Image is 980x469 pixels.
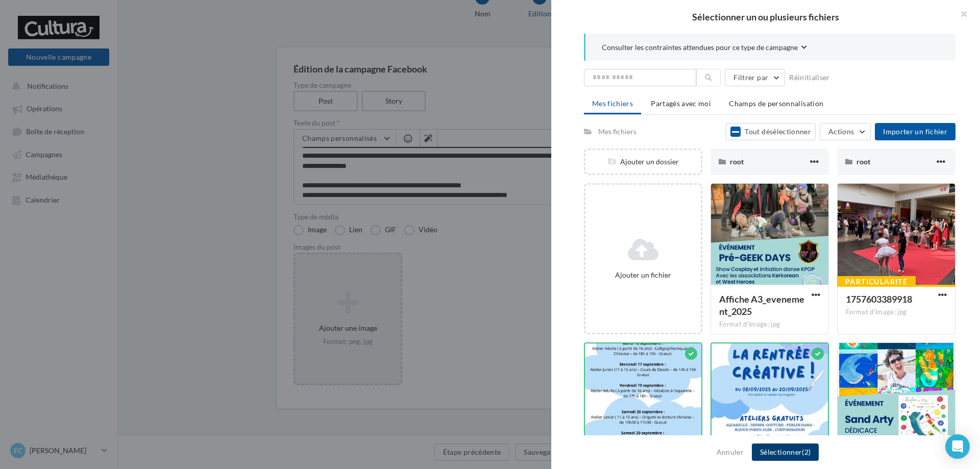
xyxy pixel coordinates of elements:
button: Tout désélectionner [726,123,816,140]
span: root [730,157,744,166]
h2: Sélectionner un ou plusieurs fichiers [568,12,964,21]
span: Consulter les contraintes attendues pour ce type de campagne [602,42,798,53]
div: Ajouter un fichier [590,270,697,280]
button: Filtrer par [725,69,785,86]
div: Ajouter un dossier [585,157,701,167]
button: Réinitialiser [785,71,834,84]
div: Mes fichiers [598,127,636,137]
button: Actions [820,123,871,140]
span: 1757603389918 [846,293,912,305]
span: Champs de personnalisation [729,99,823,108]
div: Open Intercom Messenger [945,434,970,459]
span: (2) [802,448,811,456]
div: Format d'image: jpg [846,308,947,317]
button: Consulter les contraintes attendues pour ce type de campagne [602,42,807,55]
button: Importer un fichier [875,123,955,140]
span: Actions [828,127,854,136]
div: Format d'image: jpg [719,320,820,329]
button: Sélectionner(2) [752,443,819,461]
span: Importer un fichier [883,127,947,136]
div: Particularité [837,276,916,287]
span: Mes fichiers [592,99,633,108]
button: Annuler [713,446,748,458]
span: root [856,157,870,166]
span: Partagés avec moi [651,99,711,108]
span: Affiche A3_evenement_2025 [719,293,804,317]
